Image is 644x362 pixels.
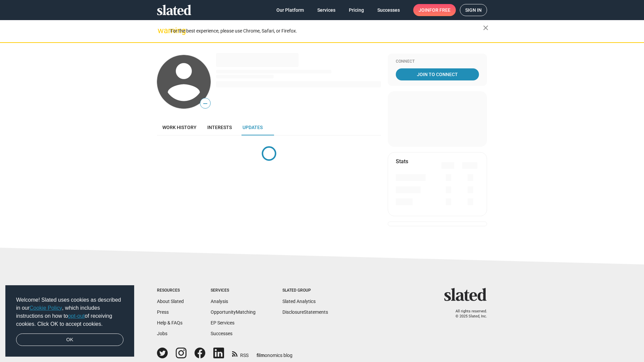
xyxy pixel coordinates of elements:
span: Join To Connect [397,68,478,80]
p: All rights reserved. © 2025 Slated, Inc. [448,309,487,319]
div: Slated Group [282,288,328,293]
a: Slated Analytics [282,299,316,304]
mat-icon: warning [158,26,166,35]
a: dismiss cookie message [16,334,123,346]
div: Connect [396,59,479,64]
span: Services [317,4,335,16]
span: Our Platform [276,4,304,16]
a: Cookie Policy [30,305,62,311]
div: Resources [157,288,184,293]
mat-card-title: Stats [396,158,408,165]
a: filmonomics blog [257,347,292,359]
span: Successes [377,4,400,16]
span: — [200,99,210,108]
span: Join [419,4,450,16]
a: DisclosureStatements [282,309,328,315]
div: For the best experience, please use Chrome, Safari, or Firefox. [170,26,483,36]
a: Joinfor free [413,4,456,16]
a: Jobs [157,331,167,336]
a: Press [157,309,169,315]
a: Help & FAQs [157,320,182,325]
a: Services [312,4,341,16]
span: Updates [243,125,263,130]
a: RSS [232,348,249,359]
span: for free [429,4,450,16]
a: Join To Connect [396,68,479,80]
a: opt-out [68,313,85,319]
span: Sign in [465,4,482,16]
a: Successes [372,4,405,16]
a: Updates [237,119,268,135]
a: Analysis [211,299,228,304]
span: Pricing [349,4,364,16]
a: Pricing [343,4,369,16]
span: Welcome! Slated uses cookies as described in our , which includes instructions on how to of recei... [16,296,123,328]
span: film [257,353,265,358]
span: Interests [207,125,232,130]
span: Work history [162,125,197,130]
a: About Slated [157,299,184,304]
a: Sign in [460,4,487,16]
a: OpportunityMatching [211,309,256,315]
div: cookieconsent [5,285,134,357]
mat-icon: close [482,24,490,32]
a: Interests [202,119,237,135]
div: Services [211,288,256,293]
a: Our Platform [271,4,309,16]
a: Successes [211,331,232,336]
a: Work history [157,119,202,135]
a: EP Services [211,320,234,325]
